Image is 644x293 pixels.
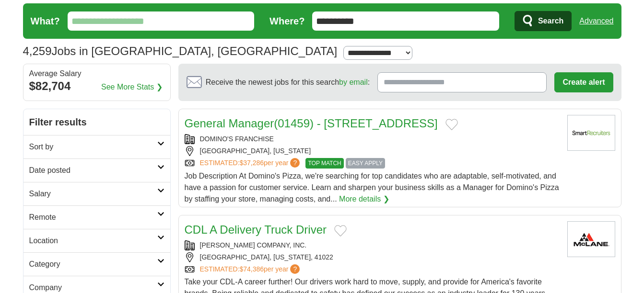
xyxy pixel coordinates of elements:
[239,159,264,167] span: $37,286
[185,146,560,156] div: [GEOGRAPHIC_DATA], [US_STATE]
[185,117,438,130] a: General Manager(01459) - [STREET_ADDRESS]
[305,158,343,169] span: TOP MATCH
[23,205,170,229] a: Remote
[334,225,347,237] button: Add to favorite jobs
[185,223,327,236] a: CDL A Delivery Truck Driver
[29,259,157,270] h2: Category
[185,172,559,203] span: Job Description At Domino's Pizza, we're searching for top candidates who are adaptable, self-mot...
[290,158,300,168] span: ?
[239,265,264,273] span: $74,386
[515,11,572,31] button: Search
[29,212,157,223] h2: Remote
[23,109,170,135] h2: Filter results
[29,165,157,176] h2: Date posted
[31,14,60,28] label: What?
[269,14,304,28] label: Where?
[29,78,164,95] div: $82,704
[290,264,300,274] span: ?
[346,158,385,169] span: EASY APPLY
[23,43,52,60] span: 4,259
[554,72,613,92] button: Create alert
[23,252,170,276] a: Category
[339,193,389,205] a: More details ❯
[200,241,307,249] a: [PERSON_NAME] COMPANY, INC.
[445,119,458,130] button: Add to favorite jobs
[23,45,338,57] h1: Jobs in [GEOGRAPHIC_DATA], [GEOGRAPHIC_DATA]
[567,115,615,151] img: Company logo
[339,78,368,86] a: by email
[185,134,560,144] div: DOMINO'S FRANCHISE
[29,188,157,200] h2: Salary
[29,235,157,247] h2: Location
[538,11,563,31] span: Search
[185,252,560,262] div: [GEOGRAPHIC_DATA], [US_STATE], 41022
[579,11,613,31] a: Advanced
[23,135,170,158] a: Sort by
[101,81,163,93] a: See More Stats ❯
[200,264,302,274] a: ESTIMATED:$74,386per year?
[23,229,170,252] a: Location
[23,158,170,182] a: Date posted
[206,77,370,88] span: Receive the newest jobs for this search :
[29,141,157,153] h2: Sort by
[23,182,170,205] a: Salary
[200,158,302,169] a: ESTIMATED:$37,286per year?
[29,70,164,78] div: Average Salary
[567,221,615,257] img: McLane Company logo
